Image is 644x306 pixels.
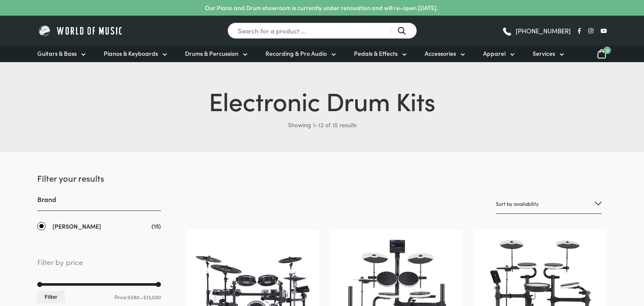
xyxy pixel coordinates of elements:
span: Drums & Percussion [185,49,238,58]
select: Shop order [496,194,602,214]
h3: Brand [37,194,161,211]
div: Brand [37,194,161,231]
a: [PHONE_NUMBER] [502,25,571,37]
span: 0 [603,46,611,54]
span: Recording & Pro Audio [265,49,327,58]
h1: Electronic Drum Kits [37,82,607,118]
span: Services [533,49,555,58]
img: World of Music [37,24,124,37]
span: [PHONE_NUMBER] [516,27,571,34]
span: Accessories [425,49,456,58]
a: [PERSON_NAME] [37,221,161,231]
span: (15) [152,221,161,230]
span: [PERSON_NAME] [53,221,101,231]
p: Our Piano and Drum showroom is currently under renovation and will re-open [DATE]. [205,3,438,12]
span: $580 [127,293,139,301]
span: Guitars & Bass [37,49,77,58]
input: Search for a product ... [227,22,417,39]
span: $13,500 [144,293,161,301]
div: Price: — [37,291,161,303]
span: Apparel [483,49,506,58]
h2: Filter your results [37,172,161,184]
p: Showing 1–12 of 15 results [37,118,607,131]
span: Filter by price [37,256,161,276]
button: Filter [37,291,65,303]
span: Pianos & Keyboards [104,49,158,58]
span: Pedals & Effects [354,49,398,58]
